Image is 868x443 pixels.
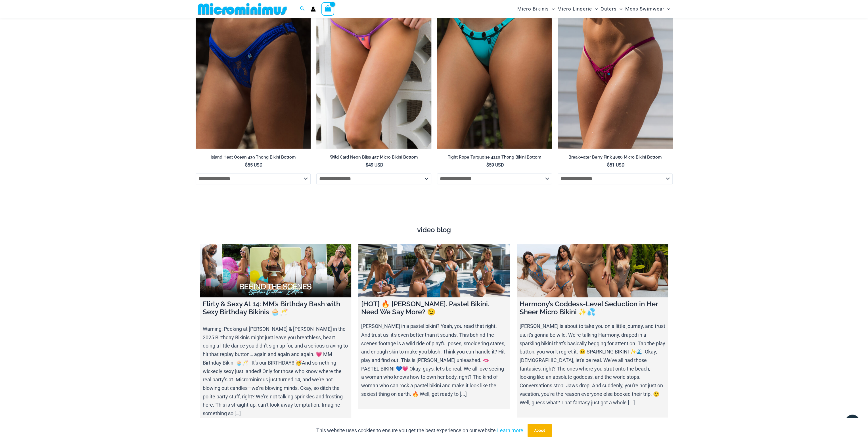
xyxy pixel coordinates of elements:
[557,2,592,16] span: Micro Lingerie
[601,2,617,16] span: Outers
[245,162,248,168] span: $
[437,155,552,162] a: Tight Rope Turquoise 4228 Thong Bikini Bottom
[316,155,431,162] a: Wild Card Neon Bliss 457 Micro Bikini Bottom
[200,226,668,234] h4: video blog
[196,3,289,15] img: MM SHOP LOGO FLAT
[515,1,673,17] nav: Site Navigation
[361,300,507,317] h4: [HOT] 🔥 [PERSON_NAME]. Pastel Bikini. Need We Say More? 😉
[617,2,622,16] span: Menu Toggle
[516,2,556,16] a: Micro BikinisMenu ToggleMenu Toggle
[624,2,672,16] a: Mens SwimwearMenu ToggleMenu Toggle
[311,7,316,12] a: Account icon link
[486,162,504,168] bdi: 59 USD
[203,300,348,317] h4: Flirty & Sexy At 14: MM’s Birthday Bash with Sexy Birthday Bikinis 🧁🥂
[316,155,431,160] h2: Wild Card Neon Bliss 457 Micro Bikini Bottom
[300,5,305,13] a: Search icon link
[607,162,625,168] bdi: 51 USD
[558,155,673,160] h2: Breakwater Berry Pink 4856 Micro Bikini Bottom
[517,2,549,16] span: Micro Bikinis
[316,426,523,435] p: This website uses cookies to ensure you get the best experience on our website.
[321,2,334,15] a: View Shopping Cart, empty
[664,2,670,16] span: Menu Toggle
[361,322,507,398] p: [PERSON_NAME] in a pastel bikini? Yeah, you read that right. And trust us, it's even better than ...
[558,155,673,162] a: Breakwater Berry Pink 4856 Micro Bikini Bottom
[549,2,555,16] span: Menu Toggle
[497,427,523,433] a: Learn more
[366,162,368,168] span: $
[366,162,383,168] bdi: 49 USD
[196,155,311,160] h2: Island Heat Ocean 439 Thong Bikini Bottom
[486,162,489,168] span: $
[528,424,552,437] button: Accept
[245,162,263,168] bdi: 55 USD
[196,155,311,162] a: Island Heat Ocean 439 Thong Bikini Bottom
[520,322,665,406] p: [PERSON_NAME] is about to take you on a little journey, and trust us, it's gonna be wild. We're t...
[520,300,665,317] h4: Harmony’s Goddess-Level Seduction in Her Sheer Micro Bikini ✨💦
[607,162,610,168] span: $
[625,2,664,16] span: Mens Swimwear
[599,2,624,16] a: OutersMenu ToggleMenu Toggle
[556,2,599,16] a: Micro LingerieMenu ToggleMenu Toggle
[203,325,348,417] p: Warning: Peeking at [PERSON_NAME] & [PERSON_NAME] in the 2025 Birthday Bikinis might just leave y...
[437,155,552,160] h2: Tight Rope Turquoise 4228 Thong Bikini Bottom
[592,2,598,16] span: Menu Toggle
